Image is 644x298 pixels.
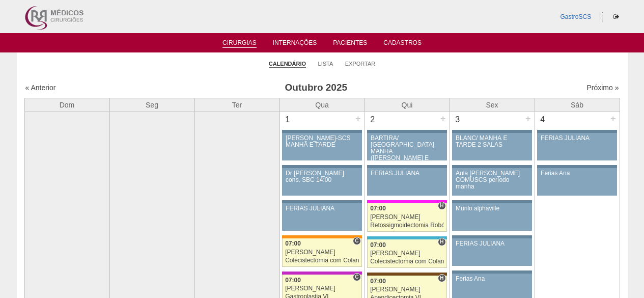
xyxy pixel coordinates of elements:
div: Aula [PERSON_NAME] COMUSCS período manha [456,170,528,191]
th: Qui [365,98,450,112]
div: Key: Aviso [537,130,617,133]
div: Ferias Ana [541,170,613,177]
div: Key: Aviso [452,235,531,238]
a: Cadastros [383,39,422,49]
div: 1 [280,112,296,127]
div: + [354,112,362,125]
div: FERIAS JULIANA [456,240,528,247]
th: Sex [450,98,535,112]
div: Key: Aviso [282,130,361,133]
div: [PERSON_NAME] [370,250,444,257]
div: + [609,112,618,125]
div: Key: Aviso [367,130,446,133]
div: Key: Aviso [452,200,531,203]
a: GastroSCS [560,13,591,20]
a: Dr [PERSON_NAME] cons. SBC 14:00 [282,168,361,196]
div: 2 [365,112,381,127]
div: BLANC/ MANHÃ E TARDE 2 SALAS [456,135,528,148]
a: FERIAS JULIANA [282,203,361,231]
span: 07:00 [370,241,386,249]
div: + [439,112,447,125]
div: [PERSON_NAME] [285,285,359,292]
div: Colecistectomia com Colangiografia VL [370,258,444,265]
div: [PERSON_NAME] [370,286,444,293]
div: Key: Aviso [282,165,361,168]
a: H 07:00 [PERSON_NAME] Retossigmoidectomia Robótica [367,203,446,232]
a: Murilo alphaville [452,203,531,231]
a: FERIAS JULIANA [452,238,531,266]
div: [PERSON_NAME] [285,249,359,256]
a: H 07:00 [PERSON_NAME] Colecistectomia com Colangiografia VL [367,239,446,268]
div: Murilo alphaville [456,205,528,212]
div: 3 [450,112,466,127]
a: Próximo » [586,84,619,92]
div: Ferias Ana [456,276,528,282]
a: « Anterior [25,84,56,92]
span: 07:00 [285,277,301,284]
a: Exportar [345,60,376,67]
div: 4 [535,112,551,127]
a: Lista [318,60,333,67]
a: C 07:00 [PERSON_NAME] Colecistectomia com Colangiografia VL [282,238,361,267]
div: Key: Aviso [452,130,531,133]
a: FERIAS JULIANA [367,168,446,196]
div: FERIAS JULIANA [371,170,443,177]
span: 07:00 [370,205,386,212]
span: 07:00 [285,240,301,247]
div: Key: Aviso [367,165,446,168]
span: 07:00 [370,278,386,285]
div: Key: Aviso [537,165,617,168]
a: [PERSON_NAME]-SCS MANHÃ E TARDE [282,133,361,160]
th: Seg [109,98,194,112]
span: Consultório [353,273,360,281]
i: Sair [613,14,619,20]
div: Key: Santa Joana [367,273,446,276]
a: BARTIRA/ [GEOGRAPHIC_DATA] MANHÃ ([PERSON_NAME] E ANA)/ SANTA JOANA -TARDE [367,133,446,160]
h3: Outubro 2025 [167,80,464,95]
div: Key: São Luiz - SCS [282,235,361,238]
div: Key: Aviso [282,200,361,203]
span: Hospital [438,202,445,210]
a: FERIAS JULIANA [537,133,617,160]
div: FERIAS JULIANA [541,135,613,142]
div: Key: Maria Braido [282,272,361,275]
div: + [524,112,533,125]
div: Key: Aviso [452,270,531,274]
a: Internações [273,39,317,49]
div: Colecistectomia com Colangiografia VL [285,257,359,264]
div: Key: Aviso [452,165,531,168]
th: Sáb [535,98,620,112]
div: Retossigmoidectomia Robótica [370,222,444,229]
div: BARTIRA/ [GEOGRAPHIC_DATA] MANHÃ ([PERSON_NAME] E ANA)/ SANTA JOANA -TARDE [371,135,443,175]
a: Ferias Ana [537,168,617,196]
th: Dom [24,98,109,112]
a: BLANC/ MANHÃ E TARDE 2 SALAS [452,133,531,160]
a: Aula [PERSON_NAME] COMUSCS período manha [452,168,531,196]
span: Hospital [438,274,445,282]
span: Consultório [353,237,360,245]
div: Dr [PERSON_NAME] cons. SBC 14:00 [286,170,358,183]
div: [PERSON_NAME]-SCS MANHÃ E TARDE [286,135,358,148]
div: FERIAS JULIANA [286,205,358,212]
div: Key: Neomater [367,236,446,239]
th: Qua [279,98,365,112]
div: Key: Pro Matre [367,200,446,203]
a: Calendário [269,60,306,68]
th: Ter [194,98,279,112]
a: Pacientes [333,39,367,49]
div: [PERSON_NAME] [370,214,444,221]
a: Cirurgias [222,39,257,48]
span: Hospital [438,238,445,246]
